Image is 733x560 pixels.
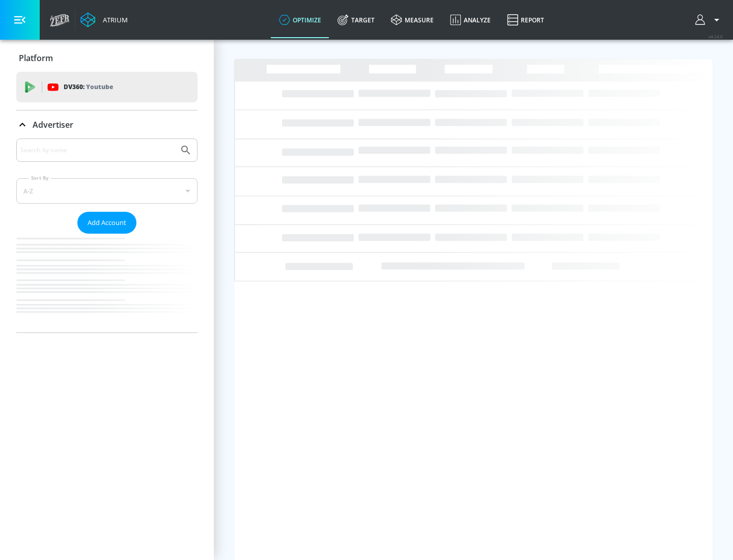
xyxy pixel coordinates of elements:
[329,2,383,38] a: Target
[16,110,198,139] div: Advertiser
[709,34,723,39] span: v 4.24.0
[499,2,552,38] a: Report
[20,144,175,157] input: Search by name
[33,119,73,130] p: Advertiser
[16,44,198,72] div: Platform
[99,15,128,24] div: Atrium
[16,234,198,332] nav: list of Advertiser
[16,178,198,204] div: A-Z
[86,81,113,92] p: Youtube
[88,217,126,229] span: Add Account
[442,2,499,38] a: Analyze
[383,2,442,38] a: measure
[64,81,113,93] p: DV360:
[80,12,128,27] a: Atrium
[19,52,53,64] p: Platform
[271,2,329,38] a: optimize
[77,212,136,234] button: Add Account
[29,175,51,181] label: Sort By
[16,72,198,102] div: DV360: Youtube
[16,138,198,332] div: Advertiser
